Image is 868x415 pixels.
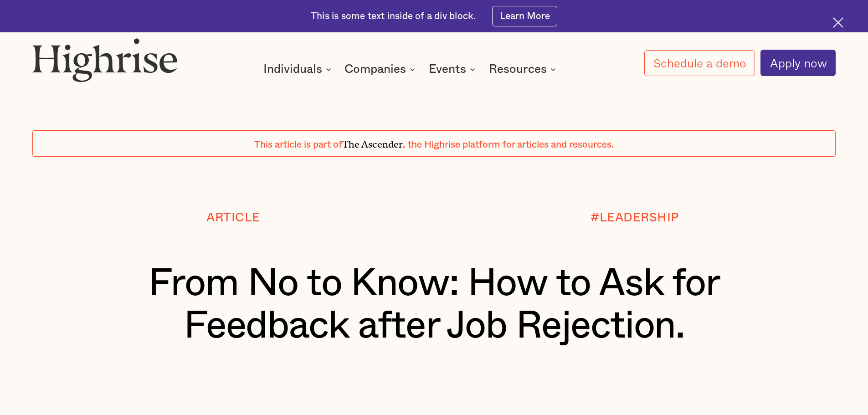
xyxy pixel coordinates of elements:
[342,136,403,148] span: The Ascender
[429,64,466,75] div: Events
[429,64,478,75] div: Events
[254,140,342,149] span: This article is part of
[344,64,418,75] div: Companies
[263,64,322,75] div: Individuals
[311,10,476,23] div: This is some text inside of a div block.
[344,64,406,75] div: Companies
[206,211,260,224] div: Article
[492,6,557,26] a: Learn More
[66,262,802,348] h1: From No to Know: How to Ask for Feedback after Job Rejection.
[32,38,177,82] img: Highrise logo
[760,50,836,76] a: Apply now
[403,140,614,149] span: , the Highrise platform for articles and resources.
[489,64,547,75] div: Resources
[591,211,679,224] div: #LEADERSHIP
[489,64,559,75] div: Resources
[263,64,334,75] div: Individuals
[833,17,843,28] img: Cross icon
[644,50,755,76] a: Schedule a demo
